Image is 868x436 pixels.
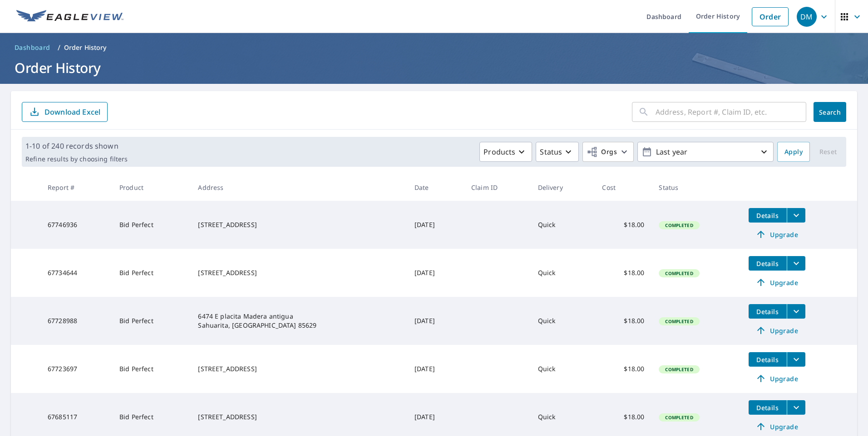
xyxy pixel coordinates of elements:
[483,146,515,157] p: Products
[198,268,400,277] div: [STREET_ADDRESS]
[749,256,787,271] button: detailsBtn-67734644
[112,345,191,393] td: Bid Perfect
[531,249,595,297] td: Quick
[540,146,562,157] p: Status
[11,58,857,77] h1: Order History
[754,325,800,336] span: Upgrade
[749,419,805,434] a: Upgrade
[595,201,651,249] td: $18.00
[112,297,191,345] td: Bid Perfect
[749,227,805,242] a: Upgrade
[784,146,803,158] span: Apply
[660,270,698,276] span: Completed
[16,10,123,24] img: EV Logo
[44,107,100,117] p: Download Excel
[531,297,595,345] td: Quick
[821,108,839,116] span: Search
[749,352,787,367] button: detailsBtn-67723697
[112,174,191,201] th: Product
[754,259,781,268] span: Details
[40,297,112,345] td: 67728988
[749,371,805,386] a: Upgrade
[58,42,60,53] li: /
[787,208,805,223] button: filesDropdownBtn-67746936
[754,307,781,316] span: Details
[749,304,787,319] button: detailsBtn-67728988
[651,174,741,201] th: Status
[112,201,191,249] td: Bid Perfect
[40,249,112,297] td: 67734644
[595,345,651,393] td: $18.00
[198,220,400,229] div: [STREET_ADDRESS]
[22,102,108,122] button: Download Excel
[754,403,781,412] span: Details
[40,174,112,201] th: Report #
[407,201,464,249] td: [DATE]
[25,140,128,151] p: 1-10 of 240 records shown
[531,201,595,249] td: Quick
[749,323,805,338] a: Upgrade
[652,144,759,160] p: Last year
[464,174,531,201] th: Claim ID
[595,174,651,201] th: Cost
[754,277,800,288] span: Upgrade
[814,102,846,122] button: Search
[536,142,579,162] button: Status
[660,366,698,373] span: Completed
[595,297,651,345] td: $18.00
[797,7,817,27] div: DM
[754,229,800,240] span: Upgrade
[752,7,789,26] a: Order
[660,318,698,325] span: Completed
[754,211,781,220] span: Details
[595,249,651,297] td: $18.00
[587,146,617,158] span: Orgs
[754,355,781,364] span: Details
[11,40,857,55] nav: breadcrumb
[479,142,532,162] button: Products
[112,249,191,297] td: Bid Perfect
[754,421,800,432] span: Upgrade
[198,312,400,330] div: 6474 E placita Madera antigua Sahuarita, [GEOGRAPHIC_DATA] 85629
[40,201,112,249] td: 67746936
[15,43,50,52] span: Dashboard
[407,297,464,345] td: [DATE]
[749,400,787,415] button: detailsBtn-67685117
[25,155,128,163] p: Refine results by choosing filters
[660,414,698,421] span: Completed
[198,364,400,373] div: [STREET_ADDRESS]
[40,345,112,393] td: 67723697
[407,174,464,201] th: Date
[407,249,464,297] td: [DATE]
[11,40,54,55] a: Dashboard
[787,352,805,367] button: filesDropdownBtn-67723697
[637,142,774,162] button: Last year
[582,142,634,162] button: Orgs
[754,373,800,384] span: Upgrade
[531,345,595,393] td: Quick
[407,345,464,393] td: [DATE]
[777,142,810,162] button: Apply
[787,304,805,319] button: filesDropdownBtn-67728988
[191,174,407,201] th: Address
[656,99,806,125] input: Address, Report #, Claim ID, etc.
[660,222,698,228] span: Completed
[531,174,595,201] th: Delivery
[787,400,805,415] button: filesDropdownBtn-67685117
[749,275,805,290] a: Upgrade
[749,208,787,223] button: detailsBtn-67746936
[64,43,107,52] p: Order History
[198,412,400,421] div: [STREET_ADDRESS]
[787,256,805,271] button: filesDropdownBtn-67734644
